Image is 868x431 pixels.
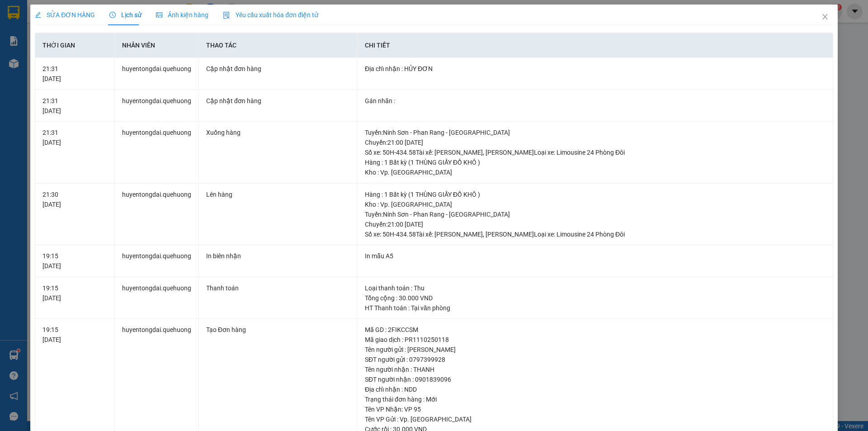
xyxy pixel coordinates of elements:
[156,11,208,19] span: Ảnh kiện hàng
[156,12,162,18] span: picture
[365,355,826,365] div: SĐT người gửi : 0797399928
[365,189,826,199] div: Hàng : 1 Bất kỳ (1 THÙNG GIẤY ĐỒ KHÔ )
[365,394,826,404] div: Trạng thái đơn hàng : Mới
[821,13,829,20] span: close
[115,245,199,277] td: huyentongdai.quehuong
[35,33,115,58] th: Thời gian
[365,414,826,424] div: Tên VP Gửi : Vp. [GEOGRAPHIC_DATA]
[115,33,199,58] th: Nhân viên
[223,11,318,19] span: Yêu cầu xuất hóa đơn điện tử
[365,157,826,167] div: Hàng : 1 Bất kỳ (1 THÙNG GIẤY ĐỒ KHÔ )
[42,251,107,271] div: 19:15 [DATE]
[115,90,199,122] td: huyentongdai.quehuong
[365,303,826,313] div: HT Thanh toán : Tại văn phòng
[206,96,350,106] div: Cập nhật đơn hàng
[365,64,826,74] div: Địa chỉ nhận : HỦY ĐƠN
[115,122,199,184] td: huyentongdai.quehuong
[109,11,142,19] span: Lịch sử
[42,96,107,116] div: 21:31 [DATE]
[35,12,41,18] span: edit
[35,11,95,19] span: SỬA ĐƠN HÀNG
[42,64,107,84] div: 21:31 [DATE]
[109,12,116,18] span: clock-circle
[206,128,350,137] div: Xuống hàng
[206,64,350,74] div: Cập nhật đơn hàng
[365,209,826,239] div: Tuyến : Ninh Sơn - Phan Rang - [GEOGRAPHIC_DATA] Chuyến: 21:00 [DATE] Số xe: 50H-434.58 Tài xế: [...
[206,325,350,335] div: Tạo Đơn hàng
[115,184,199,246] td: huyentongdai.quehuong
[365,128,826,157] div: Tuyến : Ninh Sơn - Phan Rang - [GEOGRAPHIC_DATA] Chuyến: 21:00 [DATE] Số xe: 50H-434.58 Tài xế: [...
[365,325,826,335] div: Mã GD : 2FIKCCSM
[206,283,350,293] div: Thanh toán
[42,189,107,209] div: 21:30 [DATE]
[365,365,826,374] div: Tên người nhận : THANH
[206,189,350,199] div: Lên hàng
[42,283,107,303] div: 19:15 [DATE]
[223,12,230,19] img: icon
[358,33,833,58] th: Chi tiết
[365,283,826,293] div: Loại thanh toán : Thu
[206,251,350,261] div: In biên nhận
[365,335,826,345] div: Mã giao dịch : PR1110250118
[199,33,358,58] th: Thao tác
[115,58,199,90] td: huyentongdai.quehuong
[365,251,826,261] div: In mẫu A5
[365,293,826,303] div: Tổng cộng : 30.000 VND
[115,277,199,319] td: huyentongdai.quehuong
[365,199,826,209] div: Kho : Vp. [GEOGRAPHIC_DATA]
[365,374,826,384] div: SĐT người nhận : 0901839096
[365,345,826,355] div: Tên người gửi : [PERSON_NAME]
[812,5,838,30] button: Close
[42,325,107,345] div: 19:15 [DATE]
[365,167,826,177] div: Kho : Vp. [GEOGRAPHIC_DATA]
[365,384,826,394] div: Địa chỉ nhận : NDD
[365,404,826,414] div: Tên VP Nhận: VP 95
[365,96,826,106] div: Gán nhãn :
[42,128,107,147] div: 21:31 [DATE]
